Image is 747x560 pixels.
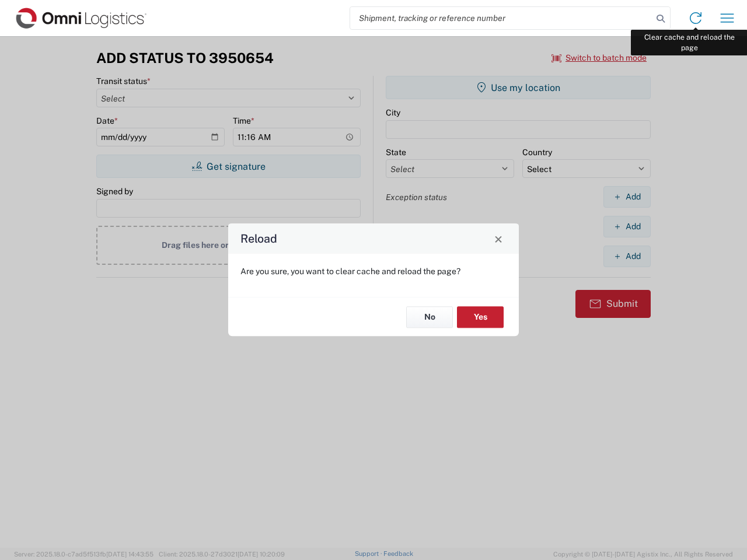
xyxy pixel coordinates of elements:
button: Close [490,230,507,247]
input: Shipment, tracking or reference number [350,7,652,29]
button: No [406,306,453,328]
h4: Reload [240,230,277,247]
button: Yes [457,306,504,328]
p: Are you sure, you want to clear cache and reload the page? [240,266,507,276]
